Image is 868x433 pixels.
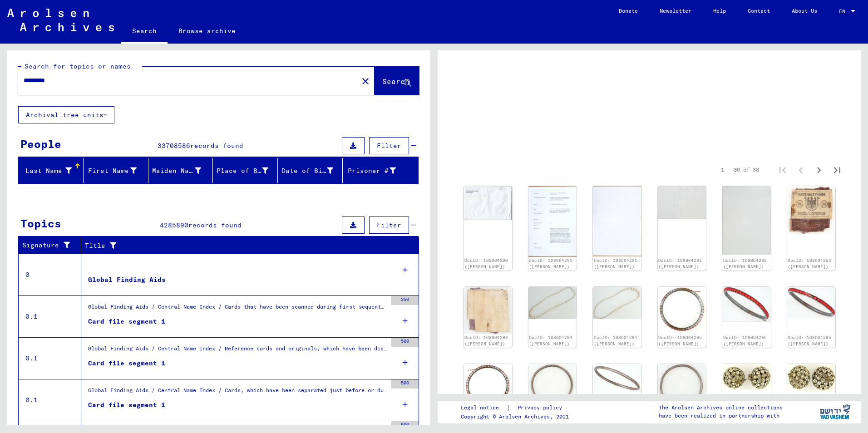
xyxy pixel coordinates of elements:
div: Title [85,238,410,253]
a: DocID: 108004291 ([PERSON_NAME]) [594,258,637,269]
a: DocID: 108004293 ([PERSON_NAME]) [464,335,508,346]
a: DocID: 108004294 ([PERSON_NAME]) [529,335,572,346]
img: 001.jpg [528,287,577,319]
div: Last Name [22,166,72,176]
td: 0.1 [19,379,81,421]
img: 003.jpg [787,287,836,317]
img: 001.jpg [528,186,577,257]
td: 0.1 [19,295,81,337]
div: Date of Birth [281,163,345,178]
img: 001.jpg [658,186,706,220]
a: Search [121,20,168,44]
div: Prisoner # [346,166,396,176]
button: First page [774,161,792,179]
img: Arolsen_neg.svg [7,9,114,31]
img: 004.jpg [464,364,512,408]
div: Topics [20,215,61,231]
div: 1 – 30 of 38 [721,166,759,174]
div: First Name [87,166,137,176]
div: Place of Birth [217,166,268,176]
span: Search [382,77,409,86]
p: The Arolsen Archives online collections [659,403,783,412]
img: 002.jpg [593,287,641,319]
div: 500 [391,421,419,430]
div: 500 [391,338,419,347]
img: 002.jpg [593,186,641,256]
img: 001.jpg [528,364,577,406]
td: 0.1 [19,337,81,379]
a: DocID: 108004295 ([PERSON_NAME]) [788,335,831,346]
button: Filter [369,216,409,234]
mat-header-cell: Last Name [19,158,84,183]
img: 002.jpg [787,364,836,392]
button: Filter [369,137,409,154]
a: DocID: 108004293 ([PERSON_NAME]) [788,258,831,269]
mat-header-cell: First Name [84,158,148,183]
div: People [20,136,61,152]
p: have been realized in partnership with [659,412,783,420]
div: Global Finding Aids [88,275,166,285]
div: 350 [391,296,419,305]
div: Signature [22,241,74,250]
img: 002.jpg [722,186,771,255]
span: records found [190,142,243,150]
a: DocID: 108004295 ([PERSON_NAME]) [658,335,702,346]
img: 002.jpg [464,287,512,334]
img: yv_logo.png [818,400,852,423]
img: 001.jpg [464,186,512,221]
img: 003.jpg [658,364,706,408]
span: 33708586 [158,142,190,150]
div: Place of Birth [217,163,280,178]
a: DocID: 108004292 ([PERSON_NAME]) [658,258,702,269]
button: Archival tree units [18,106,114,123]
td: 0 [19,254,81,295]
p: Copyright © Arolsen Archives, 2021 [461,413,573,421]
span: Filter [377,221,401,229]
mat-label: Search for topics or names [25,62,131,70]
div: Date of Birth [281,166,333,176]
img: 002.jpg [722,287,771,322]
mat-header-cell: Place of Birth [213,158,278,183]
div: Card file segment 1 [88,317,165,326]
button: Search [375,67,419,95]
div: 500 [391,379,419,389]
a: DocID: 108004292 ([PERSON_NAME]) [723,258,767,269]
mat-header-cell: Maiden Name [148,158,213,183]
img: 002.jpg [593,364,641,392]
mat-header-cell: Prisoner # [343,158,418,183]
a: DocID: 108004294 ([PERSON_NAME]) [594,335,637,346]
button: Last page [828,161,846,179]
span: Filter [377,142,401,150]
button: Next page [810,161,828,179]
img: 001.jpg [787,186,836,234]
div: First Name [87,163,148,178]
span: records found [188,221,242,229]
div: | [461,403,573,413]
a: Browse archive [168,20,247,42]
a: Legal notice [461,403,506,413]
a: DocID: 108004295 ([PERSON_NAME]) [723,335,767,346]
button: Previous page [792,161,810,179]
div: Global Finding Aids / Central Name Index / Cards that have been scanned during first sequential m... [88,303,387,315]
div: Card file segment 1 [88,359,165,368]
img: 001.jpg [722,364,771,390]
div: Global Finding Aids / Central Name Index / Reference cards and originals, which have been discove... [88,344,387,357]
img: 001.jpg [658,287,706,332]
div: Maiden Name [152,166,202,176]
span: 4285890 [160,221,188,229]
a: Privacy policy [510,403,573,413]
div: Last Name [22,163,83,178]
div: Global Finding Aids / Central Name Index / Cards, which have been separated just before or during... [88,386,387,399]
div: Card file segment 1 [88,400,165,410]
div: Title [85,241,401,251]
span: EN [839,8,849,15]
a: DocID: 108004290 ([PERSON_NAME]) [464,258,508,269]
div: Signature [22,238,83,253]
mat-header-cell: Date of Birth [278,158,343,183]
div: Maiden Name [152,163,213,178]
a: DocID: 108004291 ([PERSON_NAME]) [529,258,572,269]
mat-icon: close [360,76,371,87]
div: Prisoner # [346,163,407,178]
button: Clear [356,72,375,90]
